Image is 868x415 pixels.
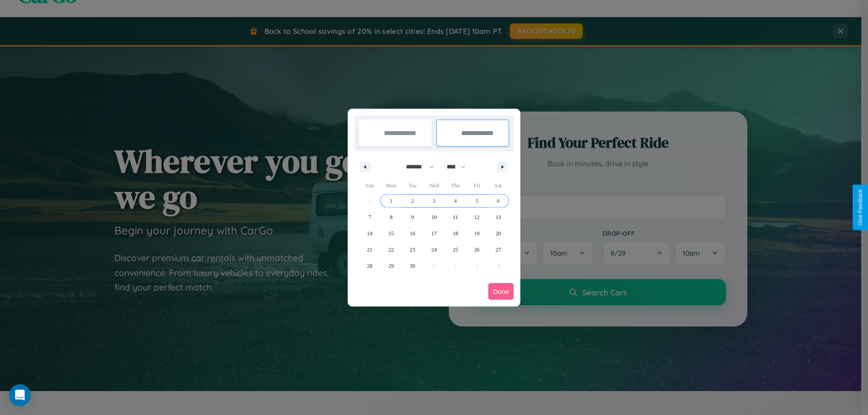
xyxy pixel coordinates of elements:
[390,209,392,225] span: 8
[423,193,444,209] button: 3
[423,209,444,225] button: 10
[388,242,394,258] span: 22
[474,225,480,242] span: 19
[488,193,509,209] button: 6
[388,258,394,274] span: 29
[411,209,414,225] span: 9
[367,242,373,258] span: 21
[453,242,458,258] span: 25
[359,209,380,225] button: 7
[445,209,466,225] button: 11
[466,193,487,209] button: 5
[474,209,480,225] span: 12
[367,225,373,242] span: 14
[359,225,380,242] button: 14
[402,178,423,193] span: Tue
[390,193,392,209] span: 1
[431,209,437,225] span: 10
[857,189,863,226] div: Give Feedback
[359,258,380,274] button: 28
[380,242,401,258] button: 22
[466,225,487,242] button: 19
[488,283,514,300] button: Done
[380,258,401,274] button: 29
[488,242,509,258] button: 27
[388,225,394,242] span: 15
[410,258,415,274] span: 30
[9,384,31,406] div: Open Intercom Messenger
[488,209,509,225] button: 13
[402,258,423,274] button: 30
[453,225,458,242] span: 18
[411,193,414,209] span: 2
[433,193,435,209] span: 3
[402,193,423,209] button: 2
[423,178,444,193] span: Wed
[445,193,466,209] button: 4
[380,178,401,193] span: Mon
[359,242,380,258] button: 21
[466,178,487,193] span: Fri
[445,242,466,258] button: 25
[445,178,466,193] span: Thu
[380,193,401,209] button: 1
[402,209,423,225] button: 9
[453,209,458,225] span: 11
[431,242,437,258] span: 24
[423,225,444,242] button: 17
[423,242,444,258] button: 24
[495,242,501,258] span: 27
[495,209,501,225] span: 13
[410,225,415,242] span: 16
[359,178,380,193] span: Sun
[380,209,401,225] button: 8
[380,225,401,242] button: 15
[454,193,457,209] span: 4
[367,258,373,274] span: 28
[431,225,437,242] span: 17
[495,225,501,242] span: 20
[497,193,500,209] span: 6
[466,209,487,225] button: 12
[445,225,466,242] button: 18
[474,242,480,258] span: 26
[488,225,509,242] button: 20
[466,242,487,258] button: 26
[410,242,415,258] span: 23
[402,225,423,242] button: 16
[402,242,423,258] button: 23
[368,209,371,225] span: 7
[476,193,478,209] span: 5
[488,178,509,193] span: Sat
